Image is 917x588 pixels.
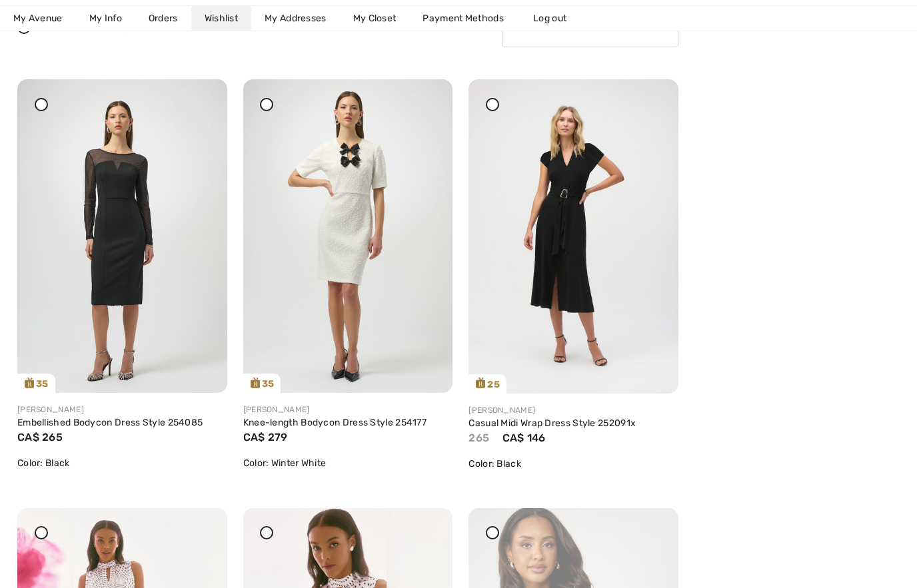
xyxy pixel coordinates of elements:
[243,431,288,443] span: CA$ 279
[17,456,227,470] div: Color: Black
[17,404,227,416] div: [PERSON_NAME]
[76,6,135,31] a: My Info
[520,6,593,31] a: Log out
[409,6,517,31] a: Payment Methods
[468,432,489,444] span: 265
[243,456,453,470] div: Color: Winter White
[468,79,678,394] img: joseph-ribkoff-dresses-jumpsuits-black_252091X_1_ad7c_search.jpg
[340,6,410,31] a: My Closet
[243,79,453,393] a: 35
[468,404,678,416] div: [PERSON_NAME]
[17,417,203,428] a: Embellished Bodycon Dress Style 254085
[468,79,678,394] a: 25
[468,418,636,429] a: Casual Midi Wrap Dress Style 252091x
[468,457,678,471] div: Color: Black
[243,404,453,416] div: [PERSON_NAME]
[502,432,546,444] span: CA$ 146
[17,79,227,393] img: joseph-ribkoff-dresses-jumpsuits-black_254085_2_9f7d_search.jpg
[13,11,63,25] span: My Avenue
[251,6,340,31] a: My Addresses
[191,6,251,31] a: Wishlist
[135,6,191,31] a: Orders
[17,431,63,443] span: CA$ 265
[17,79,227,393] a: 35
[243,79,453,393] img: joseph-ribkoff-dresses-jumpsuits-winter-white_254177b_2_e2c8_search.jpg
[243,417,427,428] a: Knee-length Bodycon Dress Style 254177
